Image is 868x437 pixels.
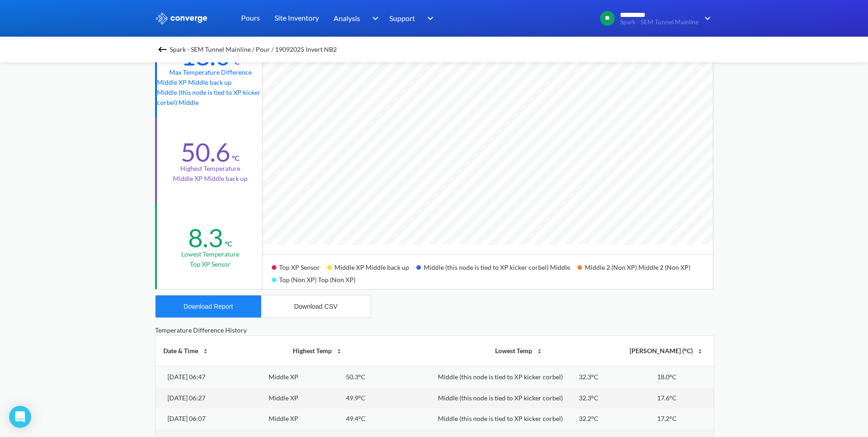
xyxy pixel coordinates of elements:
div: Middle (this node is tied to XP kicker corbel) [438,372,563,382]
img: backspace.svg [157,44,168,55]
div: Download Report [183,303,233,310]
div: Middle (this node is tied to XP kicker corbel) [438,414,563,424]
span: Spark - SEM Tunnel Mainline [620,19,699,26]
div: Open Intercom Messenger [9,406,31,428]
button: Download CSV [261,295,371,317]
div: Middle XP [269,393,298,403]
td: [DATE] 06:07 [156,408,217,429]
img: sort-icon.svg [335,348,343,355]
p: Middle XP Middle back up [173,174,248,184]
img: sort-icon.svg [202,348,209,355]
td: [DATE] 06:47 [156,366,217,387]
div: 50.3°C [346,372,366,382]
img: logo_ewhite.svg [155,12,208,24]
td: 17.6°C [620,388,714,409]
div: Middle 2 (Non XP) Middle 2 (Non XP) [577,260,698,273]
img: downArrow.svg [699,13,713,24]
div: 8.3 [188,222,223,253]
span: Spark - SEM Tunnel Mainline / Pour / 19092025 Invert NB2 [170,43,337,56]
p: Middle XP Middle back up [157,77,264,87]
div: Middle XP [269,414,298,424]
p: Middle (this node is tied to XP kicker corbel) Middle [157,87,264,108]
div: Middle (this node is tied to XP kicker corbel) Middle [416,260,577,273]
div: 50.6 [181,137,230,168]
div: Highest temperature [180,164,240,174]
div: Lowest temperature [181,249,239,259]
div: 49.4°C [346,414,366,424]
th: Date & Time [156,336,217,366]
span: Analysis [334,12,360,24]
div: Middle XP [269,372,298,382]
div: Temperature Difference History [155,325,713,335]
img: downArrow.svg [421,13,436,24]
th: [PERSON_NAME] (°C) [620,336,714,366]
button: Download Report [156,295,261,317]
th: Lowest Temp [419,336,620,366]
th: Highest Temp [217,336,419,366]
div: Top XP Sensor [272,260,327,273]
div: Top (Non XP) Top (Non XP) [272,273,363,285]
div: 32.3°C [579,372,598,382]
div: Middle (this node is tied to XP kicker corbel) [438,393,563,403]
div: Max temperature difference [169,67,252,77]
td: 18.0°C [620,366,714,387]
img: sort-icon.svg [536,348,543,355]
img: sort-icon.svg [696,348,704,355]
div: Download CSV [294,303,338,310]
div: 32.3°C [579,393,598,403]
p: Top XP Sensor [190,259,231,269]
td: 17.2°C [620,408,714,429]
td: [DATE] 06:27 [156,388,217,409]
span: Support [389,12,415,24]
div: 49.9°C [346,393,366,403]
div: 32.2°C [579,414,598,424]
div: Middle XP Middle back up [327,260,416,273]
img: downArrow.svg [366,13,381,24]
